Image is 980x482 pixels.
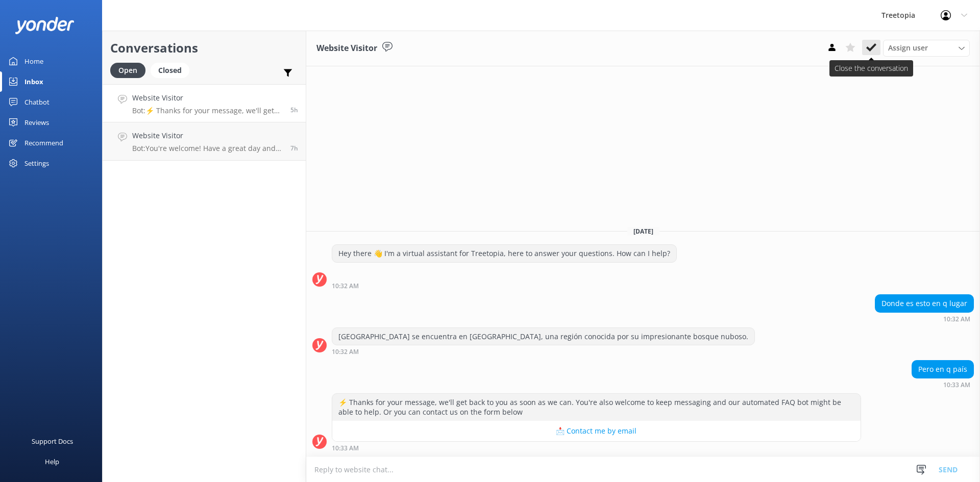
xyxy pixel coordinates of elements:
[103,84,306,122] a: Website VisitorBot:⚡ Thanks for your message, we'll get back to you as soon as we can. You're als...
[332,445,359,451] strong: 10:33 AM
[110,38,298,58] h2: Conversations
[110,63,145,78] div: Open
[912,381,974,388] div: 10:33am 10-Aug-2025 (UTC -06:00) America/Mexico_City
[103,122,306,161] a: Website VisitorBot:You're welcome! Have a great day and enjoy your adventure!7h
[332,444,861,451] div: 10:33am 10-Aug-2025 (UTC -06:00) America/Mexico_City
[332,421,861,441] button: 📩 Contact me by email
[943,382,970,388] strong: 10:33 AM
[24,153,49,173] div: Settings
[132,106,283,115] p: Bot: ⚡ Thanks for your message, we'll get back to you as soon as we can. You're also welcome to k...
[627,227,659,236] span: [DATE]
[316,42,377,55] h3: Website Visitor
[32,431,73,451] div: Support Docs
[110,64,151,75] a: Open
[332,394,861,421] div: ⚡ Thanks for your message, we'll get back to you as soon as we can. You're also welcome to keep m...
[290,106,298,114] span: 10:33am 10-Aug-2025 (UTC -06:00) America/Mexico_City
[132,92,283,104] h4: Website Visitor
[332,349,359,355] strong: 10:32 AM
[290,144,298,153] span: 08:45am 10-Aug-2025 (UTC -06:00) America/Mexico_City
[24,133,63,153] div: Recommend
[151,63,189,78] div: Closed
[45,451,59,472] div: Help
[332,348,755,355] div: 10:32am 10-Aug-2025 (UTC -06:00) America/Mexico_City
[332,282,677,289] div: 10:32am 10-Aug-2025 (UTC -06:00) America/Mexico_City
[912,361,973,378] div: Pero en q país
[24,51,43,71] div: Home
[888,42,928,54] span: Assign user
[24,112,49,133] div: Reviews
[332,328,754,345] div: [GEOGRAPHIC_DATA] se encuentra en [GEOGRAPHIC_DATA], una región conocida por su impresionante bos...
[151,64,194,75] a: Closed
[132,130,283,141] h4: Website Visitor
[883,40,970,56] div: Assign User
[875,315,974,322] div: 10:32am 10-Aug-2025 (UTC -06:00) America/Mexico_City
[132,144,283,153] p: Bot: You're welcome! Have a great day and enjoy your adventure!
[875,295,973,312] div: Donde es esto en q lugar
[943,316,970,322] strong: 10:32 AM
[332,245,676,262] div: Hey there 👋 I'm a virtual assistant for Treetopia, here to answer your questions. How can I help?
[15,17,74,34] img: yonder-white-logo.png
[332,283,359,289] strong: 10:32 AM
[24,92,50,112] div: Chatbot
[24,71,43,92] div: Inbox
